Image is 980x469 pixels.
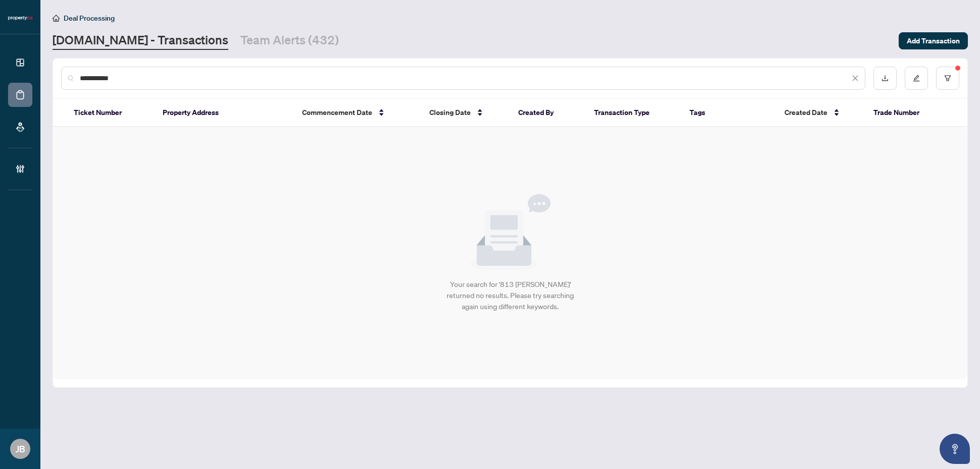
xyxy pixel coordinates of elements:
[16,442,25,456] span: JB
[64,14,115,23] span: Deal Processing
[873,67,897,90] button: download
[899,32,968,49] button: Add Transaction
[294,99,421,127] th: Commencement Date
[785,107,827,118] span: Created Date
[53,32,228,50] a: [DOMAIN_NAME] - Transactions
[53,15,60,22] span: home
[240,32,339,50] a: Team Alerts (432)
[907,33,960,49] span: Add Transaction
[586,99,681,127] th: Transaction Type
[8,15,32,21] img: logo
[442,279,579,312] div: Your search for '813 [PERSON_NAME]' returned no results. Please try searching again using differe...
[429,107,471,118] span: Closing Date
[936,67,959,90] button: filter
[470,194,551,271] img: Null State Icon
[510,99,586,127] th: Created By
[66,99,155,127] th: Ticket Number
[681,99,776,127] th: Tags
[155,99,294,127] th: Property Address
[944,75,951,82] span: filter
[913,75,920,82] span: edit
[421,99,510,127] th: Closing Date
[302,107,372,118] span: Commencement Date
[776,99,865,127] th: Created Date
[881,75,889,82] span: download
[852,75,859,82] span: close
[865,99,954,127] th: Trade Number
[905,67,928,90] button: edit
[940,434,970,464] button: Open asap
